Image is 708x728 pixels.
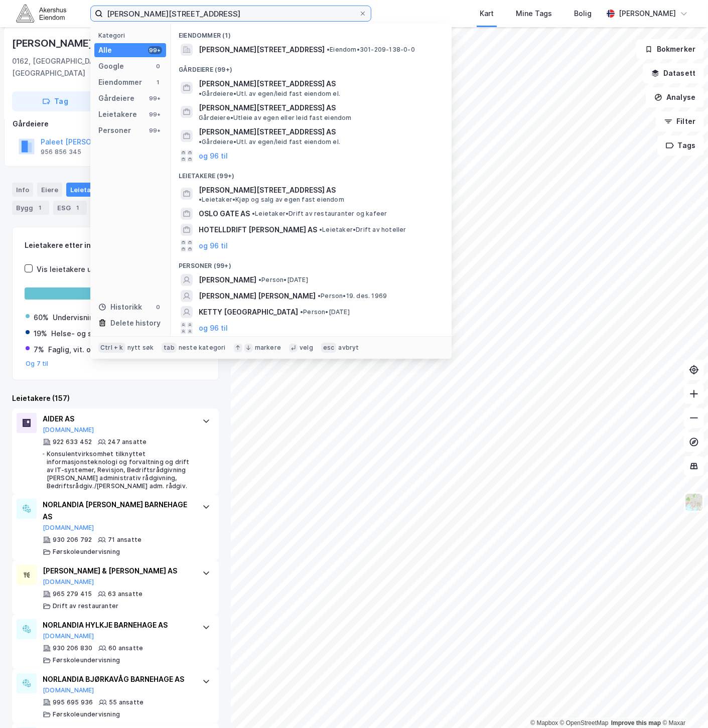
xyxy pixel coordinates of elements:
div: 99+ [148,110,162,118]
span: • [252,210,255,217]
div: Eiere [37,183,62,197]
button: Og 7 til [26,360,49,368]
div: Gårdeiere [13,118,218,130]
span: [PERSON_NAME][STREET_ADDRESS] AS [199,184,336,196]
button: [DOMAIN_NAME] [43,632,94,640]
span: [PERSON_NAME] [199,274,256,286]
span: • [300,308,303,316]
div: Leietakere [66,183,125,197]
div: Leietakere (99+) [171,164,452,182]
div: Kategori [98,32,166,39]
span: [PERSON_NAME][STREET_ADDRESS] [199,44,325,56]
div: Eiendommer [98,76,142,88]
div: 0162, [GEOGRAPHIC_DATA], [GEOGRAPHIC_DATA] [12,55,138,79]
div: Delete history [110,317,161,329]
div: 99+ [148,126,162,134]
span: • [199,196,202,203]
button: Bokmerker [636,39,704,59]
span: Person • [DATE] [300,308,350,316]
div: Førskoleundervisning [53,710,120,718]
a: OpenStreetMap [560,719,609,726]
span: Gårdeiere • Utleie av egen eller leid fast eiendom [199,114,352,122]
span: [PERSON_NAME] [PERSON_NAME] [199,290,316,302]
span: OSLO GATE AS [199,208,250,220]
a: Mapbox [530,719,558,726]
input: Søk på adresse, matrikkel, gårdeiere, leietakere eller personer [103,6,359,21]
div: 1 [154,78,162,86]
button: Tags [657,135,704,156]
div: Google [98,60,124,72]
div: Kart [480,8,494,20]
div: AIDER AS [43,413,192,425]
div: Vis leietakere uten ansatte [37,263,132,275]
span: • [199,138,202,145]
span: [PERSON_NAME][STREET_ADDRESS] AS [199,102,440,114]
div: NORLANDIA HYLKJE BARNEHAGE AS [43,619,192,631]
div: Førskoleundervisning [53,548,120,556]
button: Datasett [643,63,704,83]
span: • [199,90,202,97]
div: 60 ansatte [108,644,143,652]
button: Analyse [646,87,704,107]
button: [DOMAIN_NAME] [43,426,94,434]
button: og 96 til [199,150,228,162]
div: 956 856 345 [41,148,81,156]
div: [PERSON_NAME] [619,8,676,20]
div: Undervisning [53,312,98,324]
div: Personer [98,124,131,136]
div: 19% [34,328,47,340]
iframe: Chat Widget [658,680,708,728]
div: Gårdeiere (99+) [171,58,452,76]
span: • [319,226,322,233]
div: 99+ [148,94,162,102]
span: Leietaker • Drift av hoteller [319,226,406,234]
div: 922 633 452 [53,438,92,446]
div: Helse- og sosialtjenester [51,328,140,340]
span: Eiendom • 301-209-138-0-0 [327,46,415,54]
span: • [258,276,261,283]
div: Info [12,183,33,197]
div: Førskoleundervisning [53,656,120,664]
div: Leietakere (157) [12,392,219,404]
div: Faglig, vit. og tekn. tjenesteyting [48,344,164,356]
div: Historikk [98,301,142,313]
div: 55 ansatte [109,698,144,706]
div: Konsulentvirksomhet tilknyttet informasjonsteknologi og forvaltning og drift av IT-systemer, Revi... [47,450,192,490]
div: 930 206 830 [53,644,92,652]
div: 71 ansatte [108,536,141,544]
button: Tag [12,91,98,111]
div: Bolig [574,8,592,20]
span: Gårdeiere • Utl. av egen/leid fast eiendom el. [199,138,340,146]
div: NORLANDIA [PERSON_NAME] BARNEHAGE AS [43,499,192,523]
div: NORLANDIA BJØRKAVÅG BARNEHAGE AS [43,673,192,685]
span: [PERSON_NAME][STREET_ADDRESS] AS [199,78,336,90]
button: og 96 til [199,322,228,334]
div: 60% [34,312,49,324]
div: 965 279 415 [53,590,92,598]
div: 1 [35,203,45,213]
div: 99+ [148,46,162,54]
div: Alle [98,44,112,56]
div: tab [162,343,177,353]
div: markere [255,344,281,352]
div: nytt søk [127,344,154,352]
span: • [327,46,330,53]
div: 247 ansatte [108,438,147,446]
button: og 96 til [199,240,228,252]
div: ESG [53,201,87,215]
div: 0 [154,62,162,70]
div: velg [300,344,313,352]
span: Leietaker • Drift av restauranter og kafeer [252,210,387,218]
div: Mine Tags [516,8,552,20]
div: 63 ansatte [108,590,143,598]
span: • [318,292,321,300]
button: Filter [656,111,704,131]
span: Person • 19. des. 1969 [318,292,387,300]
div: avbryt [338,344,359,352]
span: KETTY [GEOGRAPHIC_DATA] [199,306,298,318]
div: esc [321,343,337,353]
div: Leietakere etter industri [25,239,206,251]
span: HOTELLDRIFT [PERSON_NAME] AS [199,224,317,236]
div: 995 695 936 [53,698,93,706]
div: 930 206 792 [53,536,92,544]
